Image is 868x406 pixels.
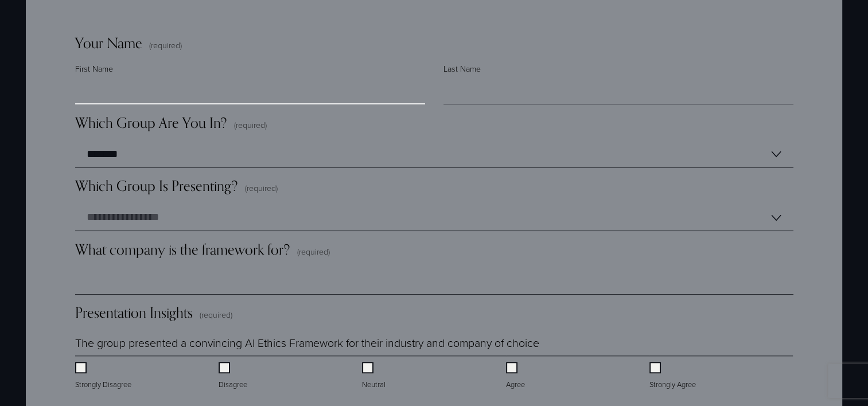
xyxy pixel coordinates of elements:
[75,63,425,77] div: First Name
[200,309,232,321] span: (required)
[297,246,330,257] span: (required)
[75,204,793,231] select: Which Group Is Presenting?
[75,140,793,168] select: Which Group Are You In?
[75,114,227,131] span: Which Group Are You In?
[245,182,278,194] span: (required)
[234,119,267,131] span: (required)
[219,362,250,391] label: Disagree
[149,41,182,49] span: (required)
[75,362,134,391] label: Strongly Disagree
[75,241,290,258] span: What company is the framework for?
[75,335,539,350] legend: The group presented a convincing AI Ethics Framework for their industry and company of choice
[506,362,527,391] label: Agree
[75,34,142,52] span: Your Name
[362,362,388,391] label: Neutral
[649,362,698,391] label: Strongly Agree
[75,304,193,321] span: Presentation Insights
[75,177,238,194] span: Which Group Is Presenting?
[443,63,793,77] div: Last Name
